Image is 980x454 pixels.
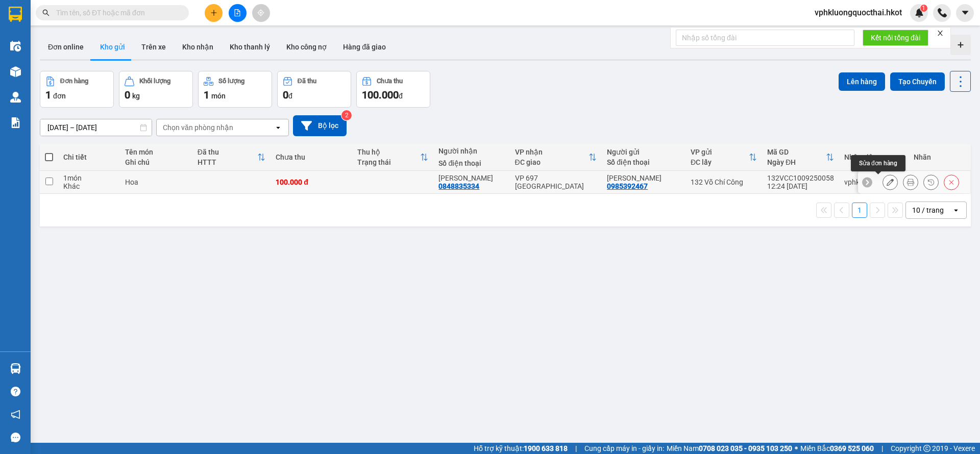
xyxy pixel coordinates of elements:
[767,148,826,156] div: Mã GD
[53,92,66,100] span: đơn
[438,182,479,190] div: 0848835334
[524,444,568,452] strong: 1900 633 818
[63,182,115,190] div: Khác
[11,410,20,419] span: notification
[920,5,927,12] sup: 1
[12,8,82,41] strong: CHUYỂN PHÁT NHANH HK BUSLINES
[676,30,854,46] input: Nhập số tổng đài
[767,182,834,190] div: 12:24 [DATE]
[357,148,421,156] div: Thu hộ
[7,43,87,75] span: SAPA, LÀO CAI ↔ [GEOGRAPHIC_DATA]
[45,89,51,101] span: 1
[863,30,928,46] button: Kết nối tổng đài
[276,178,347,186] div: 100.000 đ
[691,158,749,166] div: ĐC lấy
[839,72,885,91] button: Lên hàng
[362,89,399,101] span: 100.000
[377,78,403,85] div: Chưa thu
[341,110,352,120] sup: 2
[11,387,20,396] span: question-circle
[198,71,272,108] button: Số lượng1món
[10,66,21,77] img: warehouse-icon
[210,9,217,16] span: plus
[915,8,924,17] img: icon-new-feature
[584,443,664,454] span: Cung cấp máy in - giấy in:
[63,153,115,161] div: Chi tiết
[852,203,867,218] button: 1
[125,178,187,186] div: Hoa
[795,446,798,450] span: ⚪️
[9,7,22,22] img: logo-vxr
[222,35,278,59] button: Kho thanh lý
[667,443,792,454] span: Miền Nam
[575,443,577,454] span: |
[40,119,152,136] input: Select a date range.
[277,71,351,108] button: Đã thu0đ
[11,433,20,442] span: message
[356,71,430,108] button: Chưa thu100.000đ
[515,158,589,166] div: ĐC giao
[890,72,945,91] button: Tạo Chuyến
[125,158,187,166] div: Ghi chú
[92,35,133,59] button: Kho gửi
[938,8,947,17] img: phone-icon
[800,443,874,454] span: Miền Bắc
[357,158,421,166] div: Trạng thái
[474,443,568,454] span: Hỗ trợ kỹ thuật:
[10,92,21,103] img: warehouse-icon
[950,35,971,55] div: Tạo kho hàng mới
[691,178,757,186] div: 132 Võ Chí Công
[871,32,920,43] span: Kết nối tổng đài
[923,445,930,452] span: copyright
[767,158,826,166] div: Ngày ĐH
[844,153,903,161] div: Nhân viên
[119,71,193,108] button: Khối lượng0kg
[40,35,92,59] button: Đơn online
[515,174,597,190] div: VP 697 [GEOGRAPHIC_DATA]
[607,158,680,166] div: Số điện thoại
[288,92,292,100] span: đ
[42,9,50,16] span: search
[218,78,244,85] div: Số lượng
[125,148,187,156] div: Tên món
[229,4,247,22] button: file-add
[274,123,282,132] svg: open
[293,115,347,136] button: Bộ lọc
[7,52,87,75] span: ↔ [GEOGRAPHIC_DATA]
[10,41,21,52] img: warehouse-icon
[10,363,21,374] img: warehouse-icon
[234,9,241,16] span: file-add
[352,144,434,171] th: Toggle SortBy
[192,144,271,171] th: Toggle SortBy
[60,78,88,85] div: Đơn hàng
[844,178,903,186] div: vphkduyen29.hkot
[767,174,834,182] div: 132VCC1009250058
[10,117,21,128] img: solution-icon
[205,4,223,22] button: plus
[132,92,140,100] span: kg
[163,122,233,133] div: Chọn văn phòng nhận
[607,148,680,156] div: Người gửi
[607,174,680,182] div: Lee Nguyên
[133,35,174,59] button: Trên xe
[335,35,394,59] button: Hàng đã giao
[762,144,839,171] th: Toggle SortBy
[283,89,288,101] span: 0
[851,155,905,171] div: Sửa đơn hàng
[685,144,762,171] th: Toggle SortBy
[956,4,974,22] button: caret-down
[211,92,226,100] span: món
[515,148,589,156] div: VP nhận
[139,78,170,85] div: Khối lượng
[912,205,944,215] div: 10 / trang
[830,444,874,452] strong: 0369 525 060
[198,148,258,156] div: Đã thu
[914,153,965,161] div: Nhãn
[922,5,925,12] span: 1
[198,158,258,166] div: HTTT
[276,153,347,161] div: Chưa thu
[881,443,883,454] span: |
[438,147,504,155] div: Người nhận
[298,78,316,85] div: Đã thu
[399,92,403,100] span: đ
